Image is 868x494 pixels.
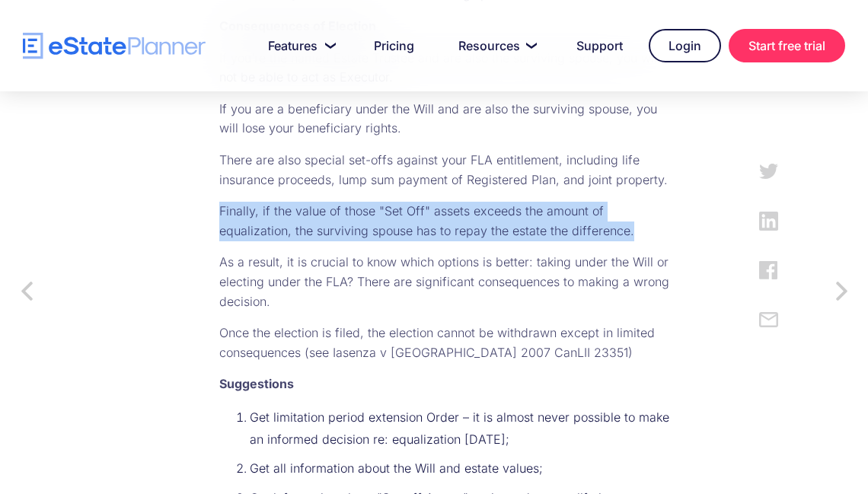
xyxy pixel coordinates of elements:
a: Pricing [356,30,432,61]
p: Once the election is filed, the election cannot be withdrawn except in limited consequences (see ... [219,323,676,362]
a: Login [649,29,721,62]
strong: Suggestions [219,376,294,391]
a: Features [250,30,348,61]
p: Finally, if the value of those "Set Off" assets exceeds the amount of equalization, the surviving... [219,202,676,241]
a: Resources [440,30,550,61]
p: As a result, it is crucial to know which options is better: taking under the Will or electing und... [219,253,676,311]
a: Start free trial [729,29,845,62]
p: If you are a beneficiary under the Will and are also the surviving spouse, you will lose your ben... [219,100,676,139]
li: Get limitation period extension Order – it is almost never possible to make an informed decision ... [250,406,676,451]
a: home [23,33,206,59]
li: Get all information about the Will and estate values; [250,457,676,480]
a: Support [558,30,641,61]
p: There are also special set-offs against your FLA entitlement, including life insurance proceeds, ... [219,151,676,190]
